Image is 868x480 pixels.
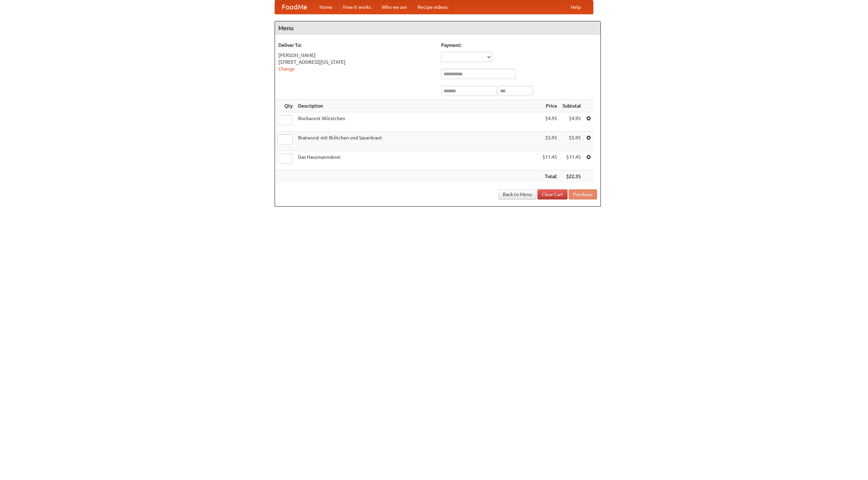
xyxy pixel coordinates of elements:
[275,0,314,14] a: FoodMe
[498,189,536,199] a: Back to Menu
[565,0,586,14] a: Help
[275,100,295,112] th: Qty
[376,0,412,14] a: Who we are
[275,21,600,35] h4: Menu
[540,170,560,183] th: Total:
[295,112,540,132] td: Bockwurst Würstchen
[441,42,597,49] h5: Payment:
[569,189,597,199] button: Purchase
[278,66,295,72] a: Change
[278,42,434,49] h5: Deliver To:
[314,0,338,14] a: Home
[540,112,560,132] td: $4.95
[278,52,434,59] div: [PERSON_NAME]
[560,112,584,132] td: $4.95
[537,189,568,199] a: Clear Cart
[295,100,540,112] th: Description
[338,0,376,14] a: How it works
[560,132,584,151] td: $5.95
[295,151,540,170] td: Das Hausmannskost
[295,132,540,151] td: Bratwurst mit Brötchen und Sauerkraut
[560,100,584,112] th: Subtotal
[540,151,560,170] td: $11.45
[540,132,560,151] td: $5.95
[560,170,584,183] th: $22.35
[278,59,434,65] div: [STREET_ADDRESS][US_STATE]
[560,151,584,170] td: $11.45
[540,100,560,112] th: Price
[412,0,453,14] a: Recipe videos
